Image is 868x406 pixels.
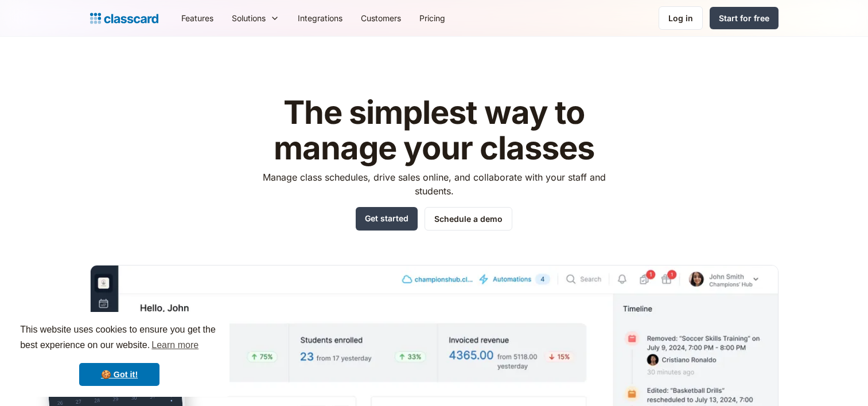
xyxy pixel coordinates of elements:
a: Schedule a demo [425,207,512,231]
a: Log in [659,6,703,30]
div: Start for free [719,12,769,24]
a: Customers [352,5,410,31]
p: Manage class schedules, drive sales online, and collaborate with your staff and students. [252,170,616,198]
a: Integrations [289,5,352,31]
a: Start for free [710,7,779,29]
a: Pricing [410,5,454,31]
a: learn more about cookies [150,337,200,354]
div: Solutions [232,12,266,24]
a: Features [172,5,223,31]
a: home [90,10,158,26]
a: dismiss cookie message [79,363,159,386]
div: cookieconsent [9,312,229,397]
span: This website uses cookies to ensure you get the best experience on our website. [20,323,219,354]
a: Get started [356,207,418,231]
div: Log in [668,12,693,24]
div: Solutions [223,5,289,31]
h1: The simplest way to manage your classes [252,95,616,166]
